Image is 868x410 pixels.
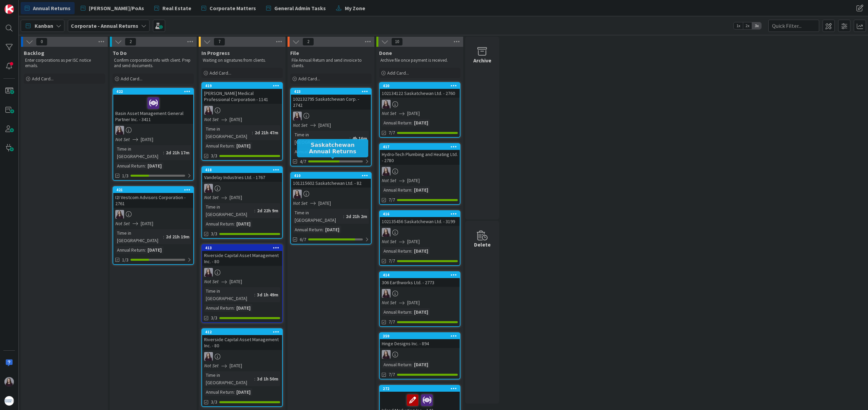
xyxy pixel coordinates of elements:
i: Not Set [204,278,219,285]
span: In Progress [201,50,230,56]
div: 416 [380,211,460,217]
div: 272 [383,386,460,391]
div: 410101215602 Saskatchewan Ltd. - 82 [291,173,371,188]
div: Time in [GEOGRAPHIC_DATA] [204,287,254,302]
div: BC [113,210,193,219]
div: 412Riverside Capital Asset Management Inc. - 80 [202,329,282,350]
i: Not Set [115,136,130,142]
div: Basin Asset Management General Partner Inc. - 3411 [113,95,193,124]
span: Corporate Matters [210,4,256,12]
div: 2d 21h 19m [164,233,191,240]
i: Not Set [293,200,308,206]
i: Not Set [382,110,396,116]
div: Hydro-Tech Plumbing and Heating Ltd. - 2780 [380,150,460,165]
div: 410 [294,173,371,178]
span: : [234,304,235,312]
span: Real Estate [162,4,191,12]
img: BC [382,350,391,359]
span: 7 [214,38,225,46]
i: Not Set [204,363,219,369]
a: My Zone [332,2,369,14]
span: Kanban [35,22,53,30]
div: 359 [380,333,460,339]
i: Not Set [204,194,219,200]
div: Annual Return [204,388,234,396]
div: BC [380,350,460,359]
div: Annual Return [382,119,411,126]
span: : [252,129,253,136]
div: Annual Return [382,361,411,368]
i: Not Set [382,177,396,183]
div: BC [380,228,460,237]
span: 4/7 [300,158,306,165]
div: Archive [473,56,491,64]
div: Delete [474,240,491,249]
div: [DATE] [146,162,163,170]
div: 418 [202,167,282,173]
span: : [343,213,344,220]
span: : [254,207,255,214]
img: BC [204,352,213,361]
div: 413Riverside Capital Asset Management Inc. - 80 [202,245,282,266]
div: Vandelay Industries Ltd. - 1767 [202,173,282,182]
img: BC [293,112,302,120]
span: : [411,186,412,194]
span: 7/7 [389,257,395,265]
i: Not Set [382,299,396,306]
div: [DATE] [412,186,430,194]
span: File [290,50,299,56]
div: 417Hydro-Tech Plumbing and Heating Ltd. - 2780 [380,144,460,165]
div: 417 [383,144,460,149]
div: 306 Earthworks Ltd. - 2773 [380,278,460,287]
div: 413 [202,245,282,251]
span: [DATE] [318,122,331,129]
span: : [163,149,164,156]
span: Annual Returns [33,4,71,12]
div: BC [380,289,460,298]
span: [DATE] [318,200,331,207]
div: Annual Return [293,226,322,233]
span: : [145,246,146,254]
span: Add Card... [121,76,142,82]
span: 3/3 [211,152,217,159]
span: 2 [125,38,136,46]
div: 4h 16m [351,135,369,142]
div: BC [291,190,371,198]
div: [DATE] [235,142,252,150]
div: 101215602 Saskatchewan Ltd. - 82 [291,179,371,188]
div: [PERSON_NAME] Medical Professional Corporation - 1141 [202,89,282,104]
div: 418 [205,168,282,172]
span: Add Card... [210,70,231,76]
span: 3/3 [211,398,217,406]
div: 420 [380,83,460,89]
span: [DATE] [230,362,242,369]
span: To Do [113,50,127,56]
div: 2d 21h 17m [164,149,191,156]
img: BC [115,126,124,135]
div: Riverside Capital Asset Management Inc. - 80 [202,251,282,266]
span: [DATE] [230,116,242,123]
div: 422Basin Asset Management General Partner Inc. - 3411 [113,89,193,124]
a: General Admin Tasks [262,2,330,14]
div: 419[PERSON_NAME] Medical Professional Corporation - 1141 [202,83,282,104]
span: : [350,135,351,142]
div: 412 [205,330,282,334]
div: [DATE] [412,361,430,368]
img: BC [382,228,391,237]
a: Real Estate [150,2,195,14]
span: [DATE] [407,299,420,306]
span: : [411,119,412,126]
div: 272 [380,386,460,392]
span: : [254,375,255,383]
div: 422 [116,89,193,94]
div: Time in [GEOGRAPHIC_DATA] [115,145,163,160]
div: [DATE] [235,220,252,228]
div: 3d 1h 50m [255,375,280,383]
img: BC [382,289,391,298]
div: BC [202,106,282,115]
span: Add Card... [387,70,409,76]
b: Corporate - Annual Returns [71,22,138,29]
div: [DATE] [146,246,163,254]
div: Time in [GEOGRAPHIC_DATA] [204,371,254,386]
p: Confirm corporation info with client. Prep and send documents. [114,58,193,69]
